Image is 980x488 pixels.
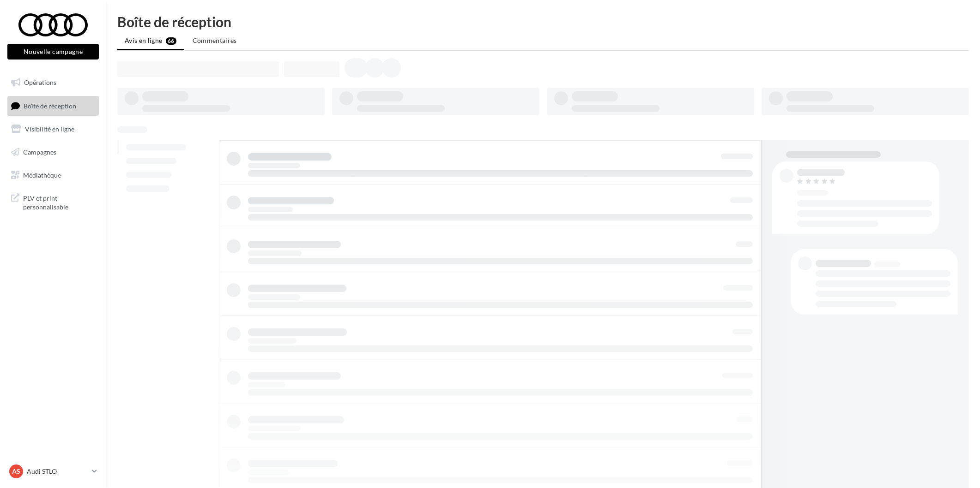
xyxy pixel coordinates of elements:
[6,188,101,215] a: PLV et print personnalisable
[24,101,76,109] span: Boîte de réception
[7,44,99,60] button: Nouvelle campagne
[23,192,95,212] span: PLV et print personnalisable
[23,171,61,179] span: Médiathèque
[12,467,20,476] span: AS
[27,467,88,476] p: Audi STLO
[6,73,101,92] a: Opérations
[23,148,56,156] span: Campagnes
[7,463,99,480] a: AS Audi STLO
[6,96,101,116] a: Boîte de réception
[193,36,237,44] span: Commentaires
[117,15,969,29] div: Boîte de réception
[6,119,101,139] a: Visibilité en ligne
[6,166,101,185] a: Médiathèque
[24,78,56,86] span: Opérations
[25,125,74,133] span: Visibilité en ligne
[6,143,101,162] a: Campagnes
